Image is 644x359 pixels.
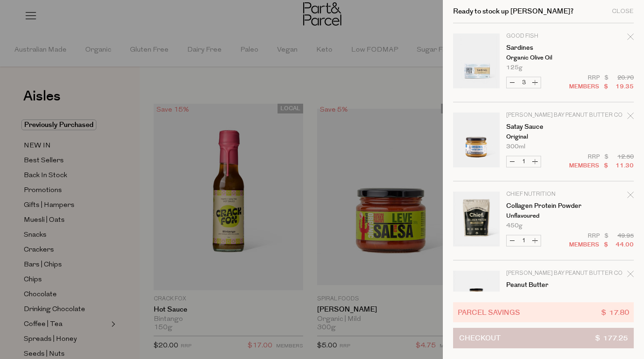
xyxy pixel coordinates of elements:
p: Organic Olive Oil [506,55,578,61]
span: $ 177.25 [595,328,628,348]
div: Remove Peanut Butter [627,269,634,282]
h2: Ready to stock up [PERSON_NAME]? [453,8,574,15]
span: 450g [506,223,522,229]
div: Remove Satay Sauce [627,111,634,124]
div: Close [612,8,634,14]
span: $ 17.80 [601,307,629,318]
input: QTY Collagen Protein Powder [518,235,529,246]
input: QTY Satay Sauce [518,156,529,167]
p: Good Fish [506,33,578,39]
span: Checkout [459,328,501,348]
span: Parcel Savings [458,307,520,318]
button: Checkout$ 177.25 [453,328,634,348]
p: [PERSON_NAME] Bay Peanut Butter Co [506,271,578,276]
p: Unflavoured [506,213,578,219]
p: Chief Nutrition [506,192,578,197]
p: Original [506,134,578,140]
p: [PERSON_NAME] Bay Peanut Butter Co [506,113,578,118]
a: Peanut Butter [506,282,578,288]
a: Satay Sauce [506,124,578,130]
a: Collagen Protein Powder [506,203,578,209]
div: Remove Collagen Protein Powder [627,190,634,203]
input: QTY Sardines [518,77,529,88]
div: Remove Sardines [627,32,634,45]
a: Sardines [506,45,578,51]
span: 300ml [506,144,525,150]
span: 125g [506,65,522,71]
